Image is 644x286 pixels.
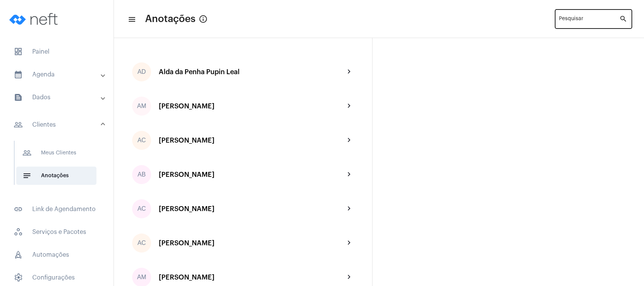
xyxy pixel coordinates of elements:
[22,171,32,180] mat-icon: sidenav icon
[345,273,354,282] mat-icon: chevron_right
[14,93,101,102] mat-panel-title: Dados
[5,113,114,137] mat-expansion-panel-header: sidenav iconClientes
[345,102,354,111] mat-icon: chevron_right
[345,136,354,145] mat-icon: chevron_right
[159,273,345,281] div: [PERSON_NAME]
[8,43,106,61] span: Painel
[132,62,151,81] div: AD
[14,205,23,214] mat-icon: sidenav icon
[128,15,135,24] mat-icon: sidenav icon
[345,170,354,179] mat-icon: chevron_right
[5,88,114,106] mat-expansion-panel-header: sidenav iconDados
[132,234,151,253] div: AC
[159,137,345,144] div: [PERSON_NAME]
[8,223,106,241] span: Serviços e Pacotes
[159,68,345,76] div: Alda da Penha Pupin Leal
[159,239,345,247] div: [PERSON_NAME]
[5,65,114,84] mat-expansion-panel-header: sidenav iconAgenda
[14,93,23,102] mat-icon: sidenav icon
[14,47,23,56] span: sidenav icon
[132,199,151,218] div: AC
[159,171,345,178] div: [PERSON_NAME]
[619,14,628,24] mat-icon: search
[16,144,96,162] span: Meus Clientes
[6,4,63,34] img: logo-neft-novo-2.png
[14,120,101,129] mat-panel-title: Clientes
[14,70,23,79] mat-icon: sidenav icon
[345,67,354,76] mat-icon: chevron_right
[14,120,23,129] mat-icon: sidenav icon
[145,13,196,25] span: Anotações
[345,204,354,213] mat-icon: chevron_right
[22,148,32,157] mat-icon: sidenav icon
[14,227,23,237] span: sidenav icon
[8,246,106,264] span: Automações
[159,205,345,213] div: [PERSON_NAME]
[132,165,151,184] div: AB
[8,200,106,218] span: Link de Agendamento
[159,102,345,110] div: [PERSON_NAME]
[5,137,114,195] div: sidenav iconClientes
[132,97,151,116] div: AM
[14,250,23,259] span: sidenav icon
[14,273,23,282] span: sidenav icon
[132,131,151,150] div: AC
[16,167,96,185] span: Anotações
[345,238,354,248] mat-icon: chevron_right
[559,17,619,24] input: Pesquisar
[14,70,101,79] mat-panel-title: Agenda
[199,14,208,24] mat-icon: info_outlined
